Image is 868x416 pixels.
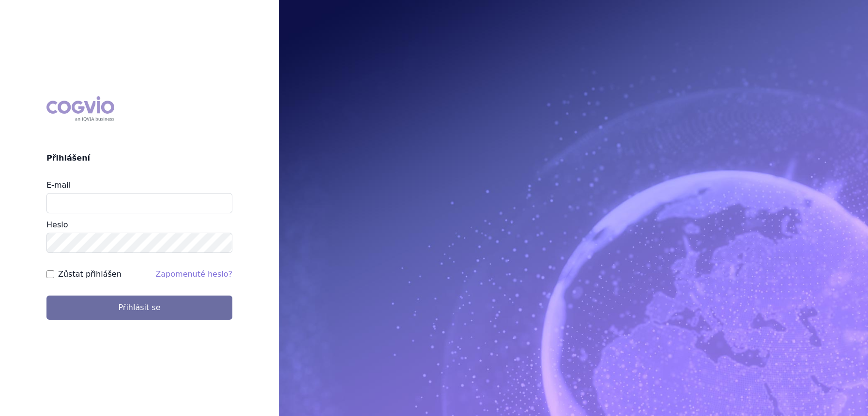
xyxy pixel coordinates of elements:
[155,269,232,279] a: Zapomenuté heslo?
[46,296,232,320] button: Přihlásit se
[46,96,114,121] div: COGVIO
[46,180,71,190] label: E-mail
[46,220,68,229] label: Heslo
[46,152,232,164] h2: Přihlášení
[58,268,122,280] label: Zůstat přihlášen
